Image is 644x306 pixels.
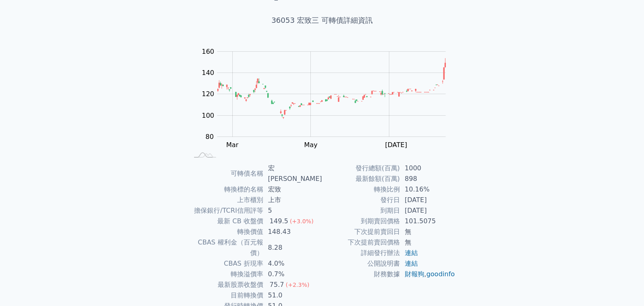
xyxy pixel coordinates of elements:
td: 上市 [263,195,322,205]
td: 轉換溢價率 [189,269,263,280]
tspan: 120 [202,90,214,98]
td: 8.28 [263,237,322,258]
tspan: 160 [202,48,214,55]
td: 發行總額(百萬) [322,163,400,174]
td: 無 [400,237,456,248]
td: 轉換比例 [322,184,400,195]
span: (+2.3%) [286,282,309,288]
td: 4.0% [263,258,322,269]
g: Chart [198,48,458,166]
tspan: [DATE] [385,141,407,149]
td: 詳細發行辦法 [322,248,400,258]
td: 1000 [400,163,456,174]
td: 898 [400,174,456,184]
span: (+3.0%) [290,218,313,225]
td: 無 [400,227,456,237]
tspan: Mar [226,141,239,149]
tspan: 100 [202,112,214,119]
td: 上市櫃別 [189,195,263,205]
td: 宏致 [263,184,322,195]
td: 51.0 [263,290,322,301]
td: [DATE] [400,195,456,205]
div: 149.5 [268,216,290,227]
a: goodinfo [426,270,455,278]
td: 轉換標的名稱 [189,184,263,195]
div: 聊天小工具 [603,267,644,306]
td: 可轉債名稱 [189,163,263,184]
td: 下次提前賣回日 [322,227,400,237]
div: 75.7 [268,280,286,290]
td: CBAS 折現率 [189,258,263,269]
td: CBAS 權利金（百元報價） [189,237,263,258]
a: 財報狗 [405,270,424,278]
td: 到期日 [322,205,400,216]
h1: 36053 宏致三 可轉債詳細資訊 [179,15,465,26]
a: 連結 [405,260,418,267]
a: 連結 [405,249,418,257]
td: 公開說明書 [322,258,400,269]
td: , [400,269,456,280]
td: 發行日 [322,195,400,205]
td: 擔保銀行/TCRI信用評等 [189,205,263,216]
td: 轉換價值 [189,227,263,237]
td: 最新 CB 收盤價 [189,216,263,227]
td: [DATE] [400,205,456,216]
tspan: 80 [205,133,214,141]
td: 下次提前賣回價格 [322,237,400,248]
iframe: Chat Widget [603,267,644,306]
td: 148.43 [263,227,322,237]
td: 10.16% [400,184,456,195]
td: 財務數據 [322,269,400,280]
td: 5 [263,205,322,216]
td: 宏[PERSON_NAME] [263,163,322,184]
td: 0.7% [263,269,322,280]
td: 最新餘額(百萬) [322,174,400,184]
td: 目前轉換價 [189,290,263,301]
td: 到期賣回價格 [322,216,400,227]
td: 101.5075 [400,216,456,227]
tspan: 140 [202,69,214,77]
tspan: May [304,141,317,149]
td: 最新股票收盤價 [189,280,263,290]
